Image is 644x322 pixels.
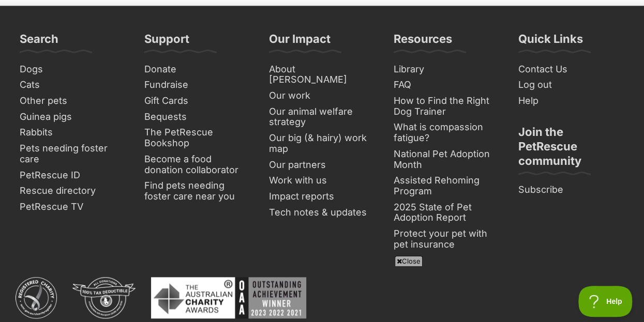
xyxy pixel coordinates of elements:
a: Pets needing foster care [16,141,130,167]
a: About [PERSON_NAME] [265,62,379,88]
a: Our animal welfare strategy [265,104,379,130]
iframe: Advertisement [71,270,573,317]
a: What is compassion fatigue? [390,119,504,146]
a: Library [390,62,504,78]
a: Find pets needing foster care near you [140,178,254,204]
h3: Join the PetRescue community [518,125,624,174]
a: Assisted Rehoming Program [390,173,504,199]
a: Help [514,93,628,109]
h3: Search [20,32,58,52]
a: Rabbits [16,125,130,141]
a: The PetRescue Bookshop [140,125,254,151]
a: PetRescue TV [16,199,130,215]
a: Bequests [140,109,254,125]
iframe: Help Scout Beacon - Open [578,286,634,317]
h3: Our Impact [269,32,331,52]
a: Log out [514,77,628,93]
a: Tech notes & updates [265,205,379,221]
a: Dogs [16,62,130,78]
a: Our work [265,88,379,104]
a: National Pet Adoption Month [390,146,504,173]
a: 2025 State of Pet Adoption Report [390,200,504,226]
a: Donate [140,62,254,78]
h3: Resources [394,32,452,52]
span: Close [395,256,423,266]
a: Become a food donation collaborator [140,151,254,178]
h3: Quick Links [518,32,583,52]
img: ACNC [16,277,57,318]
a: Our big (& hairy) work map [265,130,379,157]
a: Gift Cards [140,93,254,109]
a: Other pets [16,93,130,109]
a: How to Find the Right Dog Trainer [390,93,504,119]
a: Rescue directory [16,183,130,199]
a: Work with us [265,173,379,189]
a: PetRescue ID [16,167,130,183]
a: Fundraise [140,77,254,93]
h3: Support [144,32,189,52]
a: FAQ [390,77,504,93]
a: Cats [16,77,130,93]
a: Guinea pigs [16,109,130,125]
a: Contact Us [514,62,628,78]
a: Subscribe [514,182,628,198]
a: Our partners [265,157,379,173]
a: Impact reports [265,189,379,205]
a: Protect your pet with pet insurance [390,226,504,252]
